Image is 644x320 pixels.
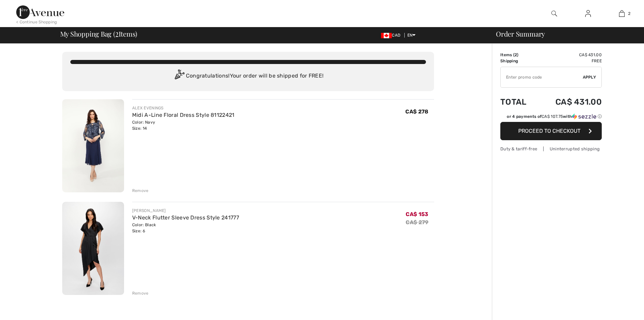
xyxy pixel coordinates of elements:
span: 2 [115,29,119,38]
img: Midi A-Line Floral Dress Style 81122421 [62,99,124,192]
div: Color: Navy Size: 14 [132,119,235,131]
span: CAD [381,33,403,38]
img: Congratulation2.svg [172,69,186,83]
img: V-Neck Flutter Sleeve Dress Style 241777 [62,202,124,295]
span: CA$ 278 [405,108,428,115]
div: Duty & tariff-free | Uninterrupted shipping [500,146,602,152]
input: Promo code [501,67,583,87]
td: CA$ 431.00 [537,52,602,58]
td: Total [500,90,537,113]
div: or 4 payments of with [507,113,602,120]
img: search the website [551,9,557,18]
a: 2 [605,9,638,18]
a: V-Neck Flutter Sleeve Dress Style 241777 [132,214,239,221]
img: Sezzle [572,113,596,120]
span: EN [407,33,416,38]
td: Shipping [500,58,537,64]
a: Sign In [580,9,596,18]
img: My Bag [619,9,625,18]
img: Canadian Dollar [381,33,392,38]
div: Remove [132,290,149,296]
div: or 4 payments ofCA$ 107.75withSezzle Click to learn more about Sezzle [500,113,602,122]
s: CA$ 279 [406,219,428,226]
span: CA$ 107.75 [542,114,563,119]
div: < Continue Shopping [16,19,57,25]
span: Apply [583,74,596,80]
span: CA$ 153 [406,211,428,217]
span: Proceed to Checkout [518,128,580,134]
span: 2 [628,10,630,17]
td: CA$ 431.00 [537,90,602,113]
td: Free [537,58,602,64]
div: Order Summary [488,30,640,37]
a: Midi A-Line Floral Dress Style 81122421 [132,112,235,118]
div: ALEX EVENINGS [132,105,235,111]
img: 1ère Avenue [16,5,64,19]
div: Color: Black Size: 6 [132,222,239,234]
button: Proceed to Checkout [500,122,602,140]
div: Congratulations! Your order will be shipped for FREE! [70,69,426,83]
span: 2 [515,52,517,57]
span: My Shopping Bag ( Items) [60,30,138,37]
div: [PERSON_NAME] [132,208,239,214]
img: My Info [585,9,591,18]
td: Items ( ) [500,52,537,58]
div: Remove [132,188,149,194]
